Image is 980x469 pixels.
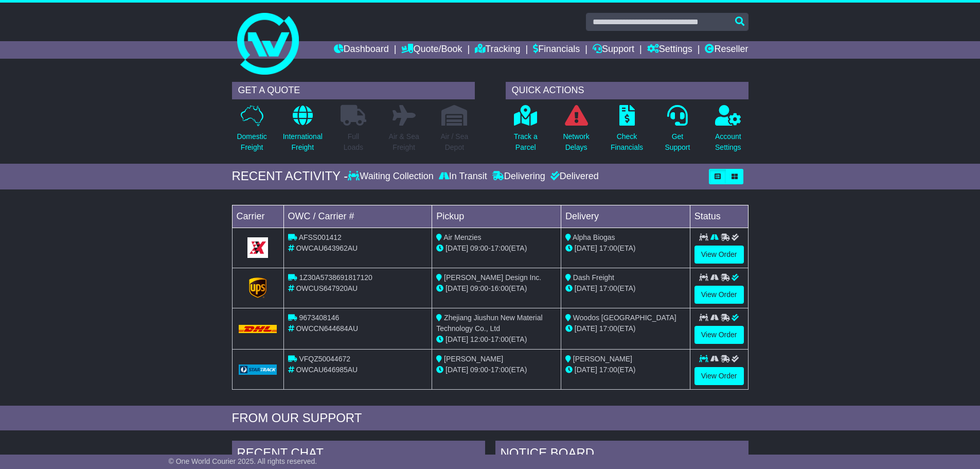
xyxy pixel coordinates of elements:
[475,41,520,59] a: Tracking
[470,335,488,343] span: 12:00
[495,441,749,468] div: NOTICE BOARD
[565,364,686,375] div: (ETA)
[296,324,358,333] span: OWCCN644684AU
[599,366,617,374] span: 17:00
[694,326,744,344] a: View Order
[694,286,744,304] a: View Order
[239,325,277,333] img: DHL.png
[470,284,488,292] span: 09:00
[514,131,538,153] p: Track a Parcel
[249,277,266,298] img: GetCarrierServiceLogo
[470,366,488,374] span: 09:00
[389,131,419,153] p: Air & Sea Freight
[239,364,277,375] img: GetCarrierServiceLogo
[283,205,432,228] td: OWC / Carrier #
[491,284,509,292] span: 16:00
[573,314,676,322] span: Woodos [GEOGRAPHIC_DATA]
[446,284,468,292] span: [DATE]
[401,41,462,59] a: Quote/Book
[715,105,742,159] a: AccountSettings
[299,355,350,363] span: VFQZ50044672
[436,243,557,254] div: - (ETA)
[441,131,469,153] p: Air / Sea Depot
[664,105,690,159] a: GetSupport
[647,41,692,59] a: Settings
[436,171,490,182] div: In Transit
[169,457,317,465] span: © One World Courier 2025. All rights reserved.
[575,244,597,252] span: [DATE]
[232,205,283,228] td: Carrier
[565,283,686,294] div: (ETA)
[715,131,741,153] p: Account Settings
[694,367,744,385] a: View Order
[490,171,548,182] div: Delivering
[436,364,557,375] div: - (ETA)
[561,205,690,228] td: Delivery
[573,273,614,282] span: Dash Freight
[513,105,538,159] a: Track aParcel
[232,169,348,184] div: RECENT ACTIVITY -
[491,366,509,374] span: 17:00
[573,355,632,363] span: [PERSON_NAME]
[299,233,342,241] span: AFSS001412
[443,233,481,241] span: Air Menzies
[232,441,485,468] div: RECENT CHAT
[446,244,468,252] span: [DATE]
[573,233,615,241] span: Alpha Biogas
[247,237,268,258] img: GetCarrierServiceLogo
[705,41,748,59] a: Reseller
[237,131,266,153] p: Domestic Freight
[348,171,436,182] div: Waiting Collection
[334,41,389,59] a: Dashboard
[563,131,589,153] p: Network Delays
[436,314,542,333] span: Zhejiang Jiushun New Material Technology Co., Ltd
[491,335,509,343] span: 17:00
[432,205,561,228] td: Pickup
[236,105,267,159] a: DomesticFreight
[575,324,597,333] span: [DATE]
[694,246,744,264] a: View Order
[299,273,372,282] span: 1Z30A5738691817120
[444,355,503,363] span: [PERSON_NAME]
[470,244,488,252] span: 09:00
[296,244,358,252] span: OWCAU643962AU
[575,366,597,374] span: [DATE]
[599,324,617,333] span: 17:00
[575,284,597,292] span: [DATE]
[599,244,617,252] span: 17:00
[565,323,686,334] div: (ETA)
[611,131,643,153] p: Check Financials
[296,284,358,292] span: OWCUS647920AU
[444,273,541,282] span: [PERSON_NAME] Design Inc.
[341,131,366,153] p: Full Loads
[299,314,339,322] span: 9673408146
[446,366,468,374] span: [DATE]
[665,131,690,153] p: Get Support
[282,105,323,159] a: InternationalFreight
[296,366,358,374] span: OWCAU646985AU
[446,335,468,343] span: [DATE]
[599,284,617,292] span: 17:00
[283,131,323,153] p: International Freight
[436,283,557,294] div: - (ETA)
[610,105,644,159] a: CheckFinancials
[562,105,590,159] a: NetworkDelays
[690,205,748,228] td: Status
[232,82,475,99] div: GET A QUOTE
[548,171,599,182] div: Delivered
[491,244,509,252] span: 17:00
[533,41,580,59] a: Financials
[506,82,749,99] div: QUICK ACTIONS
[565,243,686,254] div: (ETA)
[593,41,634,59] a: Support
[436,334,557,345] div: - (ETA)
[232,411,749,426] div: FROM OUR SUPPORT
